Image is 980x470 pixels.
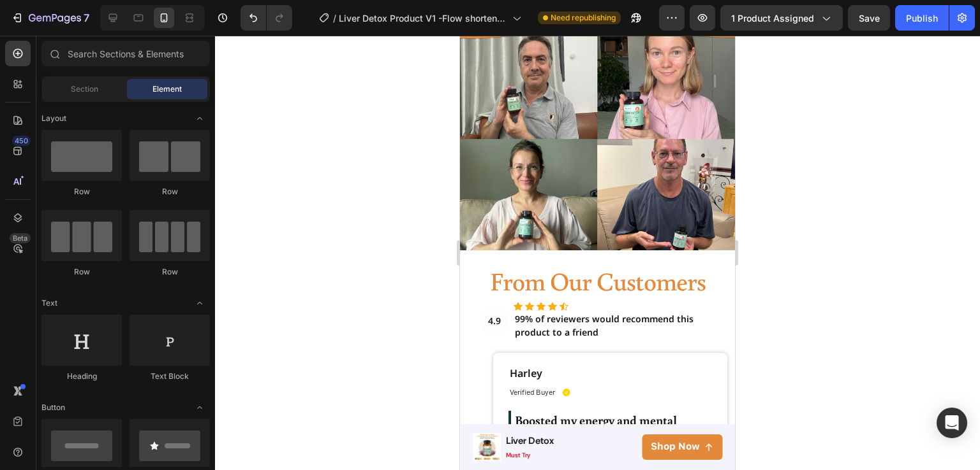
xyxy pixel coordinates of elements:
[189,108,210,129] span: Toggle open
[12,136,31,146] div: 450
[130,371,210,382] div: Text Block
[241,5,292,31] div: Undo/Redo
[859,13,880,24] span: Save
[895,5,949,31] button: Publish
[460,36,735,470] iframe: Design area
[71,83,98,95] span: Section
[937,408,967,438] div: Open Intercom Messenger
[5,5,95,31] button: 7
[41,113,66,124] span: Layout
[189,293,210,313] span: Toggle open
[41,297,57,309] span: Text
[84,10,89,25] p: 7
[41,402,65,413] span: Button
[130,186,210,197] div: Row
[906,11,938,25] div: Publish
[41,41,210,66] input: Search Sections & Elements
[130,266,210,278] div: Row
[731,11,814,25] span: 1 product assigned
[189,397,210,418] span: Toggle open
[848,5,890,31] button: Save
[339,11,507,25] span: Liver Detox Product V1 -Flow shorten - cải [PERSON_NAME] listing
[333,11,336,25] span: /
[10,233,31,243] div: Beta
[551,12,616,24] span: Need republishing
[152,83,182,95] span: Element
[41,266,122,278] div: Row
[720,5,843,31] button: 1 product assigned
[41,186,122,197] div: Row
[41,371,122,382] div: Heading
